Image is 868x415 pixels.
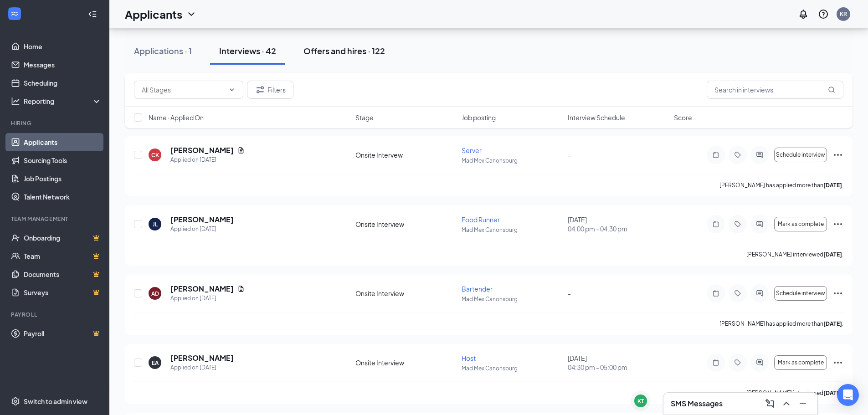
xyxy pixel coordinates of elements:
[779,396,794,411] button: ChevronUp
[707,81,843,99] input: Search in interviews
[778,221,824,227] span: Mark as complete
[462,226,562,234] p: Mad Mex Canonsburg
[355,150,456,159] div: Onsite Intervew
[774,217,827,231] button: Mark as complete
[24,37,102,56] a: Home
[24,324,102,343] a: PayrollCrown
[774,355,827,370] button: Mark as complete
[24,133,102,151] a: Applicants
[746,251,843,258] p: [PERSON_NAME] interviewed .
[462,146,482,154] span: Server
[568,151,571,159] span: -
[832,149,843,160] svg: Ellipses
[142,85,225,95] input: All Stages
[355,220,456,229] div: Onsite Interview
[134,45,192,56] div: Applications · 1
[170,155,245,164] div: Applied on [DATE]
[818,9,829,20] svg: QuestionInfo
[823,251,842,258] b: [DATE]
[125,6,182,22] h1: Applicants
[832,357,843,368] svg: Ellipses
[237,147,245,154] svg: Document
[798,9,809,20] svg: Notifications
[255,84,266,95] svg: Filter
[774,148,827,162] button: Schedule interview
[568,289,571,297] span: -
[796,396,810,411] button: Minimize
[568,363,668,372] span: 04:30 pm - 05:00 pm
[149,113,204,122] span: Name · Applied On
[170,353,234,363] h5: [PERSON_NAME]
[11,119,100,127] div: Hiring
[719,320,843,328] p: [PERSON_NAME] has applied more than .
[637,397,644,405] div: KT
[11,397,20,406] svg: Settings
[24,229,102,247] a: OnboardingCrown
[823,389,842,396] b: [DATE]
[778,359,824,366] span: Mark as complete
[763,396,777,411] button: ComposeMessage
[462,113,496,122] span: Job posting
[24,169,102,188] a: Job Postings
[11,311,100,318] div: Payroll
[710,220,721,228] svg: Note
[674,113,692,122] span: Score
[754,220,765,228] svg: ActiveChat
[568,215,668,233] div: [DATE]
[237,285,245,292] svg: Document
[11,97,20,106] svg: Analysis
[355,358,456,367] div: Onsite Interview
[24,247,102,265] a: TeamCrown
[24,151,102,169] a: Sourcing Tools
[462,364,562,372] p: Mad Mex Canonsburg
[568,113,625,122] span: Interview Schedule
[776,290,825,297] span: Schedule interview
[88,10,97,19] svg: Collapse
[823,182,842,189] b: [DATE]
[355,113,374,122] span: Stage
[754,290,765,297] svg: ActiveChat
[732,220,743,228] svg: Tag
[170,225,234,234] div: Applied on [DATE]
[781,398,792,409] svg: ChevronUp
[462,157,562,164] p: Mad Mex Canonsburg
[832,219,843,230] svg: Ellipses
[754,359,765,366] svg: ActiveChat
[170,215,234,225] h5: [PERSON_NAME]
[219,45,276,56] div: Interviews · 42
[170,294,245,303] div: Applied on [DATE]
[719,181,843,189] p: [PERSON_NAME] has applied more than .
[186,9,197,20] svg: ChevronDown
[828,86,835,93] svg: MagnifyingGlass
[462,215,500,224] span: Food Runner
[671,399,723,409] h3: SMS Messages
[568,354,668,372] div: [DATE]
[754,151,765,159] svg: ActiveChat
[303,45,385,56] div: Offers and hires · 122
[746,389,843,397] p: [PERSON_NAME] interviewed .
[24,265,102,283] a: DocumentsCrown
[710,290,721,297] svg: Note
[765,398,776,409] svg: ComposeMessage
[24,188,102,206] a: Talent Network
[24,74,102,92] a: Scheduling
[170,363,234,372] div: Applied on [DATE]
[228,86,236,93] svg: ChevronDown
[247,81,293,99] button: Filter Filters
[797,398,808,409] svg: Minimize
[732,151,743,159] svg: Tag
[568,224,668,233] span: 04:00 pm - 04:30 pm
[153,220,158,228] div: JL
[710,151,721,159] svg: Note
[355,289,456,298] div: Onsite Interview
[710,359,721,366] svg: Note
[152,359,159,367] div: EA
[24,283,102,302] a: SurveysCrown
[840,10,847,18] div: KR
[462,295,562,303] p: Mad Mex Canonsburg
[24,56,102,74] a: Messages
[837,384,859,406] div: Open Intercom Messenger
[170,145,234,155] h5: [PERSON_NAME]
[170,284,234,294] h5: [PERSON_NAME]
[24,397,87,406] div: Switch to admin view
